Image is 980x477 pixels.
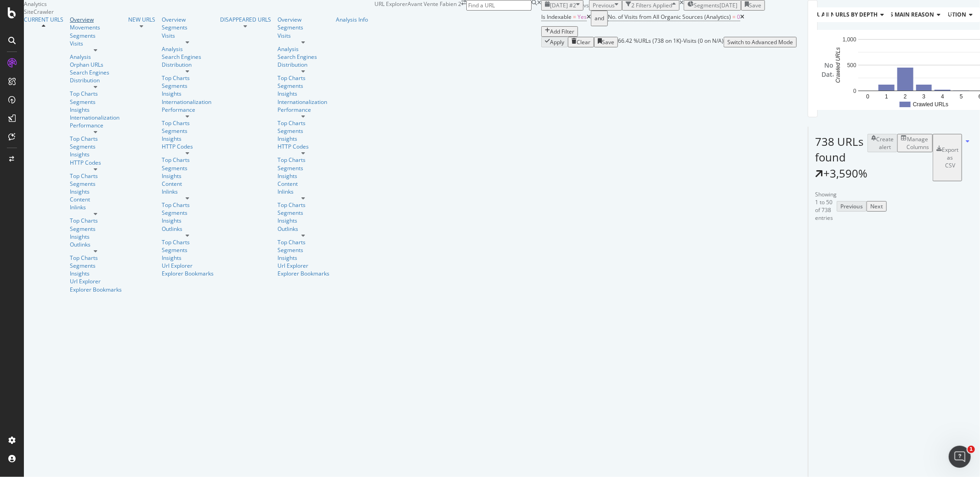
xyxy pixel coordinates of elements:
div: Segments [70,143,122,150]
div: Overview [70,16,122,23]
a: Top Charts [162,156,214,164]
div: Distribution [70,76,122,84]
a: Segments [70,98,122,106]
a: Search Engines [70,69,109,76]
div: Performance [70,121,122,129]
a: Insights [278,217,329,224]
div: 2 Filters Applied [631,1,672,9]
a: Overview [162,16,214,23]
button: Previous [837,201,867,212]
a: Top Charts [278,119,329,127]
div: Content [278,180,329,188]
div: Switch to Advanced Mode [727,38,793,46]
div: Top Charts [278,201,329,209]
div: Add Filter [550,28,574,35]
div: HTTP Codes [162,143,214,150]
text: 500 [847,62,856,69]
a: NEW URLS [128,16,155,23]
a: Inlinks [278,188,329,195]
a: Top Charts [70,254,122,262]
div: Content [70,195,122,203]
div: Manage Columns [906,135,929,151]
div: Previous [840,202,863,210]
h4: URLs by Depth [833,7,891,22]
a: Top Charts [162,119,214,127]
button: Next [867,201,887,212]
div: Top Charts [70,172,122,180]
button: Switch to Advanced Mode [724,37,797,47]
div: Segments [70,180,122,188]
a: Insights [162,135,214,143]
div: - Visits ( 0 on N/A ) [681,37,724,47]
div: Insights [278,90,329,98]
button: and [591,11,608,26]
text: 4 [941,93,944,100]
a: Content [162,180,214,188]
div: Outlinks [278,225,329,233]
a: Visits [162,32,214,40]
a: CURRENT URLS [24,16,63,23]
div: 66.42 % URLs ( 738 on 1K ) [618,37,681,47]
div: Create alert [876,135,894,151]
a: Inlinks [70,203,122,211]
div: Insights [70,150,122,158]
div: Segments [70,262,122,270]
div: SiteCrawler [24,8,374,16]
button: Save [594,37,618,47]
div: Showing 1 to 50 of 738 entries [815,190,837,222]
div: Segments [70,32,122,40]
a: DISAPPEARED URLS [220,16,271,23]
div: Analysis [70,53,122,61]
a: Inlinks [162,188,214,195]
a: Explorer Bookmarks [278,270,329,277]
a: Overview [278,16,329,23]
div: Top Charts [70,90,122,98]
a: Insights [162,254,214,262]
a: Outlinks [70,241,122,248]
h4: Active / Not Active URLs [820,7,954,22]
a: Internationalization [162,98,211,106]
button: Create alert [867,134,897,152]
button: Add Filter [541,26,578,37]
a: HTTP Codes [278,143,329,150]
a: Segments [162,23,214,31]
text: 1 [885,93,888,100]
a: Segments [278,82,329,90]
div: Outlinks [162,225,214,233]
a: Orphan URLs [70,61,122,69]
a: Segments [278,246,329,254]
text: 5 [960,93,963,100]
div: Next [870,202,883,210]
a: Segments [278,164,329,172]
div: Segments [70,225,122,233]
a: Segments [162,246,214,254]
div: Insights [162,217,214,224]
a: Segments [278,209,329,217]
a: Top Charts [162,201,214,209]
a: Top Charts [162,74,214,82]
div: Url Explorer [278,262,329,270]
a: Insights [278,135,329,143]
button: Manage Columns [897,134,933,152]
a: Distribution [162,61,214,69]
div: Explorer Bookmarks [162,270,214,277]
span: URLs by Depth [835,11,878,18]
a: Performance [162,106,214,114]
div: Movements [70,23,122,31]
button: Apply [541,37,568,47]
div: Analysis [278,45,329,53]
a: Analysis [162,45,214,53]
